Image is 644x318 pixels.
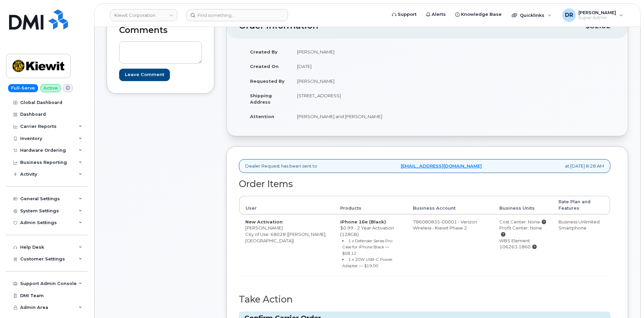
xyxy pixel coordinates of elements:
div: Dori Ripley [558,8,628,22]
th: Business Units [493,196,552,214]
th: User [239,196,334,214]
div: Quicklinks [507,8,556,22]
span: [PERSON_NAME] [578,10,616,15]
a: [EMAIL_ADDRESS][DOMAIN_NAME] [401,163,482,169]
strong: Attention [250,114,274,119]
h2: Order Items [239,179,610,189]
td: [PERSON_NAME] [291,74,422,89]
span: Quicklinks [520,12,544,18]
strong: iPhone 16e (Black) [340,219,386,224]
small: 1 x Defender Series Pro Case for iPhone Black — $58.12 [342,238,392,256]
strong: Created On [250,64,279,69]
th: Business Account [407,196,493,214]
th: Products [334,196,407,214]
span: Alerts [432,11,446,18]
small: 1 x 20W USB-C Power Adapter — $19.00 [342,257,393,268]
iframe: Messenger Launcher [615,289,639,313]
td: 786080835-00001 - Verizon Wireless - Kiewit Phase 2 [407,214,493,276]
td: Business Unlimited Smartphone [552,214,610,276]
a: Support [387,8,421,21]
div: WBS Element: 106263.1860 [499,238,546,250]
h2: Take Action [239,294,610,305]
a: Knowledge Base [451,8,506,21]
td: [DATE] [291,59,422,74]
strong: Requested By [250,78,285,84]
div: Cost Center: None [499,219,546,225]
span: Super Admin [578,15,616,21]
strong: Shipping Address [250,93,272,105]
div: Profit Center: None [499,225,546,237]
h2: Comments [119,26,202,35]
input: Leave Comment [119,69,170,81]
strong: New Activation [245,219,283,224]
th: Rate Plan and Features [552,196,610,214]
span: DR [565,11,573,19]
input: Find something... [186,9,288,21]
a: Kiewit Corporation [110,9,177,21]
td: [PERSON_NAME] and [PERSON_NAME] [291,109,422,124]
a: Alerts [421,8,451,21]
td: [PERSON_NAME] City of Use: 68028 ([PERSON_NAME], [GEOGRAPHIC_DATA]) [239,214,334,276]
td: $0.99 - 2 Year Activation (128GB) [334,214,407,276]
td: [PERSON_NAME] [291,44,422,59]
span: Knowledge Base [461,11,502,18]
h2: Order Information [239,21,585,31]
div: Dealer Request has been sent to at [DATE] 8:28 AM [239,159,610,173]
span: Support [398,11,417,18]
strong: Created By [250,49,278,55]
td: [STREET_ADDRESS] [291,88,422,109]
